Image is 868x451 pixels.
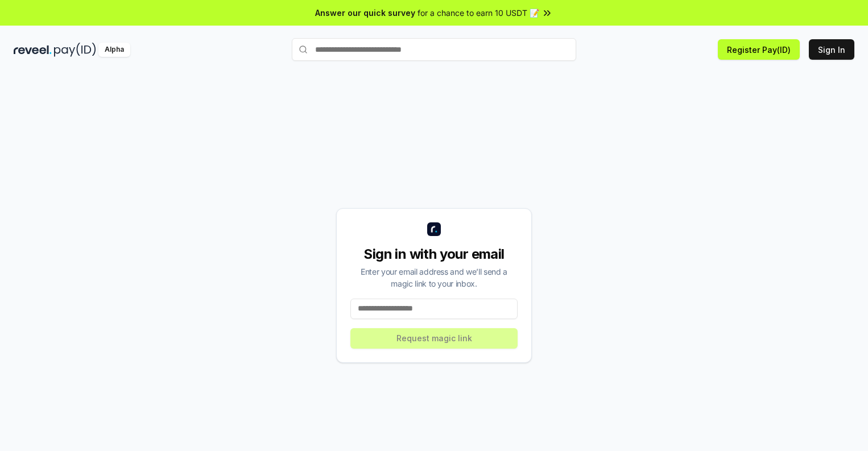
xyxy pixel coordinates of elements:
button: Register Pay(ID) [718,39,800,60]
span: Answer our quick survey [315,7,415,19]
span: for a chance to earn 10 USDT 📝 [418,7,539,19]
img: pay_id [54,43,96,57]
div: Alpha [98,43,130,57]
button: Sign In [809,39,854,60]
div: Sign in with your email [350,245,518,263]
img: logo_small [427,222,441,236]
img: reveel_dark [14,43,52,57]
div: Enter your email address and we’ll send a magic link to your inbox. [350,266,518,289]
